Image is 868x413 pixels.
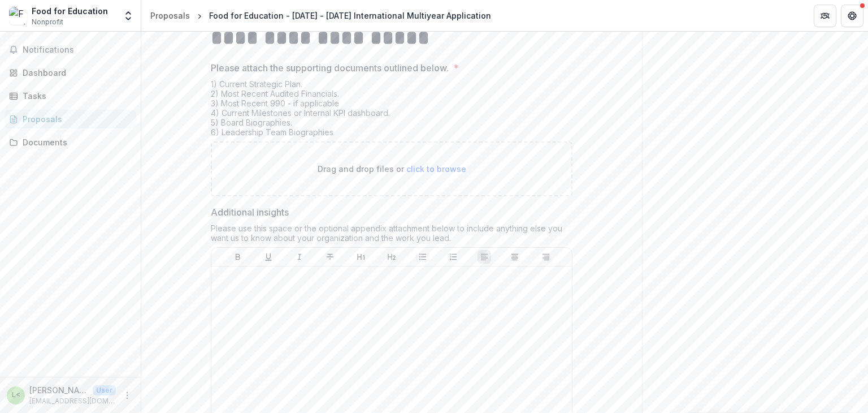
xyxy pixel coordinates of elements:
div: Tasks [23,90,127,102]
button: Align Center [508,250,522,264]
p: User [93,385,116,395]
button: Notifications [5,41,136,59]
button: Align Left [478,250,491,264]
nav: breadcrumb [146,7,496,24]
button: Bold [231,250,245,264]
span: Notifications [23,45,132,55]
button: Heading 1 [354,250,368,264]
a: Proposals [146,7,194,24]
div: Food for Education - [DATE] - [DATE] International Multiyear Application [209,10,491,21]
a: Documents [5,133,136,152]
p: Please attach the supporting documents outlined below. [211,61,449,75]
p: Drag and drop files or [318,163,466,175]
button: Get Help [841,5,863,27]
a: Tasks [5,87,136,105]
img: Food for Education [9,7,27,25]
button: Heading 2 [385,250,398,264]
div: 1) Current Strategic Plan. 2) Most Recent Audited Financials. 3) Most Recent 990 - if applicable ... [211,79,572,141]
button: Open entity switcher [120,5,136,27]
span: Nonprofit [32,17,63,27]
a: Proposals [5,110,136,128]
p: [PERSON_NAME] <[PERSON_NAME][EMAIL_ADDRESS][DOMAIN_NAME]> [29,384,88,396]
div: Please use this space or the optional appendix attachment below to include anything else you want... [211,223,572,247]
a: Dashboard [5,63,136,82]
p: [EMAIL_ADDRESS][DOMAIN_NAME] [29,396,116,406]
button: Ordered List [446,250,460,264]
button: Bullet List [416,250,429,264]
div: Liviya David <liviya@food4education.org> [12,392,20,399]
div: Documents [23,136,127,148]
div: Proposals [23,113,127,125]
button: Align Right [539,250,553,264]
div: Proposals [150,10,190,21]
button: Underline [262,250,275,264]
button: Italicize [293,250,306,264]
div: Food for Education [32,5,108,17]
button: Strike [323,250,337,264]
span: click to browse [406,164,466,174]
div: Dashboard [23,67,127,79]
button: More [120,389,134,402]
button: Partners [814,5,836,27]
p: Additional insights [211,205,289,219]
